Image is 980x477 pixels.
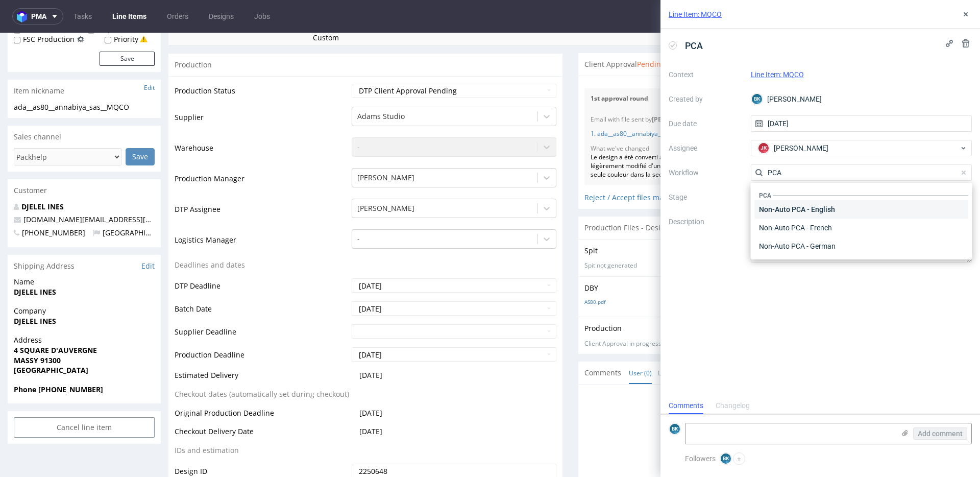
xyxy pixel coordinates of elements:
[669,9,722,19] a: Line Item: MQCO
[733,452,745,465] button: +
[175,393,349,412] td: Checkout Delivery Date
[584,266,605,273] a: AS80.pdf
[203,8,240,25] a: Designs
[751,164,972,181] input: Search...
[14,352,103,362] strong: Phone [PHONE_NUMBER]
[175,226,349,245] td: Deadlines and dates
[591,97,818,105] a: 1. ada__as80__annabiya_sas__MQCO__d2250648__oR851411546__1__outside.pdf
[175,73,349,104] td: Supplier
[669,166,743,179] label: Workflow
[8,222,161,245] div: Shipping Address
[752,94,762,104] figcaption: BK
[584,250,966,260] p: DBY
[144,51,155,59] a: Edit
[100,19,155,33] button: Save
[168,20,562,43] div: Production
[669,216,743,260] label: Description
[721,454,731,464] figcaption: BK
[77,2,84,12] img: icon-fsc-production-flag.svg
[175,430,349,453] td: Design ID
[669,191,743,203] label: Stage
[637,27,675,36] span: Pending (1)
[681,37,707,54] span: PCA
[12,8,63,25] button: pma
[141,228,155,238] a: Edit
[161,8,194,25] a: Orders
[31,13,46,20] span: pma
[8,47,161,69] div: Item nickname
[923,213,966,223] input: Request spit
[755,255,968,274] div: Non-Auto PCA - Polish
[755,237,968,255] div: Non-Auto PCA - German
[175,412,349,431] td: IDs and estimation
[359,394,382,403] span: [DATE]
[755,200,968,219] div: Non-Auto PCA - English
[584,213,598,223] p: Spit
[175,165,349,196] td: DTP Assignee
[751,91,972,107] div: [PERSON_NAME]
[669,93,743,105] label: Created by
[699,329,738,351] a: Automatic (0)
[591,83,960,91] div: Email with file sent by [DATE] 11:16 AM
[584,27,675,37] div: Client Approval
[774,143,828,153] span: [PERSON_NAME]
[67,8,98,25] a: Tasks
[175,104,349,134] td: Warehouse
[175,245,349,268] td: DTP Deadline
[591,121,960,146] div: Le design a été converti au format vectoriel haute qualité pour garantir une qualité d'impression...
[629,329,652,351] a: User (0)
[175,355,349,374] td: Checkout dates (automatically set during checkout)
[584,152,966,170] div: Reject / Accept files manually
[175,268,349,291] td: Batch Date
[106,8,153,25] a: Line Items
[14,313,97,322] strong: 4 SQUARE D'AUVERGNE
[755,219,968,237] div: Non-Auto PCA - French
[578,184,972,206] div: Production Files - Design 2250648
[669,117,743,130] label: Due date
[17,11,31,22] img: logo
[652,82,702,91] strong: [PERSON_NAME]
[175,50,349,73] td: Production Status
[755,191,968,200] div: PCA
[584,229,966,237] p: Spit not generated
[669,68,743,81] label: Context
[669,398,703,414] div: Comments
[359,375,382,385] span: [DATE]
[248,8,276,25] a: Jobs
[114,2,138,12] label: Priority
[795,329,812,351] a: All (0)
[93,195,174,205] span: [GEOGRAPHIC_DATA]
[8,93,161,115] div: Sales channel
[175,337,349,355] td: Estimated Delivery
[685,455,716,463] span: Followers
[584,335,621,345] span: Comments
[14,69,155,80] div: ada__as80__annabiya_sas__MQCO
[744,329,789,351] a: Attachments (0)
[175,374,349,393] td: Original Production Deadline
[359,338,382,347] span: [DATE]
[960,266,966,272] img: clipboard.svg
[14,323,61,332] strong: MASSY 91300
[591,62,648,70] strong: 1st approval round
[14,332,88,342] strong: [GEOGRAPHIC_DATA]
[14,273,155,283] span: Company
[8,147,161,169] div: Customer
[904,62,960,70] a: View approval page
[175,314,349,337] td: Production Deadline
[21,169,64,179] a: DJELEL INES
[669,142,743,154] label: Assignee
[14,385,155,405] input: Cancel line item
[14,254,56,264] strong: DJELEL INES
[14,283,56,293] strong: DJELEL INES
[716,398,750,414] div: Changelog
[14,195,85,205] span: [PHONE_NUMBER]
[175,196,349,226] td: Logistics Manager
[23,182,202,192] a: [DOMAIN_NAME][EMAIL_ADDRESS][DOMAIN_NAME]
[175,134,349,165] td: Production Manager
[126,115,155,133] input: Save
[584,307,966,316] div: Client Approval in progress - file upload via Client Approval
[591,112,960,121] div: What we've changed
[936,336,966,345] a: View all (0)
[584,291,622,301] p: Production
[14,244,155,254] span: Name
